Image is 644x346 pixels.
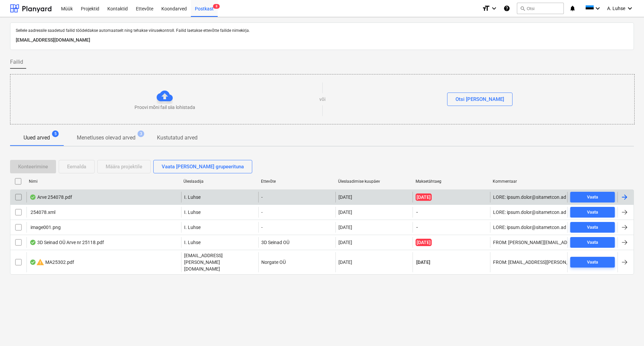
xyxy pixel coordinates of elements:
[157,134,198,142] p: Kustutatud arved
[258,207,335,218] div: -
[135,104,195,111] p: Proovi mõni fail siia lohistada
[493,179,565,184] div: Kommentaar
[570,207,615,218] button: Vaata
[184,194,201,200] p: I. Luhse
[416,239,432,246] span: [DATE]
[16,36,628,44] p: [EMAIL_ADDRESS][DOMAIN_NAME]
[482,4,490,12] i: format_size
[30,258,74,266] div: MA25302.pdf
[16,28,628,34] p: Sellele aadressile saadetud failid töödeldakse automaatselt ning tehakse viirusekontroll. Failid ...
[36,258,44,266] span: warning
[30,259,36,265] div: Andmed failist loetud
[258,252,335,272] div: Norgate OÜ
[258,192,335,203] div: -
[258,222,335,233] div: -
[447,93,513,106] button: Otsi [PERSON_NAME]
[570,192,615,203] button: Vaata
[184,252,256,272] p: [EMAIL_ADDRESS][PERSON_NAME][DOMAIN_NAME]
[338,259,352,265] div: [DATE]
[626,4,634,12] i: keyboard_arrow_down
[587,209,598,216] div: Vaata
[455,95,504,104] div: Otsi [PERSON_NAME]
[29,179,178,184] div: Nimi
[153,160,252,173] button: Vaata [PERSON_NAME] grupeerituna
[30,194,72,200] div: Arve 254078.pdf
[587,224,598,231] div: Vaata
[520,6,525,11] span: search
[184,239,201,246] p: I. Luhse
[261,179,333,184] div: Ettevõte
[517,3,564,14] button: Otsi
[30,225,61,230] div: image001.png
[416,193,432,201] span: [DATE]
[338,194,352,200] div: [DATE]
[610,314,644,346] div: Vestlusvidin
[570,222,615,233] button: Vaata
[338,240,352,245] div: [DATE]
[416,179,488,184] div: Maksetähtaeg
[594,4,602,12] i: keyboard_arrow_down
[416,209,419,216] span: -
[184,224,201,231] p: I. Luhse
[607,6,625,11] span: A. Luhse
[570,237,615,248] button: Vaata
[183,179,256,184] div: Üleslaadija
[503,4,510,12] i: Abikeskus
[30,210,55,215] div: 254078.xml
[570,257,615,268] button: Vaata
[30,240,104,245] div: 3D Seinad OÜ Arve nr 25118.pdf
[30,194,36,200] div: Andmed failist loetud
[184,209,201,216] p: I. Luhse
[23,134,50,142] p: Uued arved
[338,179,410,184] div: Üleslaadimise kuupäev
[52,130,59,137] span: 5
[490,4,498,12] i: keyboard_arrow_down
[77,134,136,142] p: Menetluses olevad arved
[162,162,244,171] div: Vaata [PERSON_NAME] grupeerituna
[587,258,598,266] div: Vaata
[319,96,326,103] p: või
[213,4,220,9] span: 8
[587,239,598,246] div: Vaata
[587,193,598,201] div: Vaata
[416,259,431,266] span: [DATE]
[416,224,419,231] span: -
[569,4,576,12] i: notifications
[10,58,23,66] span: Failid
[10,74,635,124] div: Proovi mõni fail siia lohistadavõiOtsi [PERSON_NAME]
[338,225,352,230] div: [DATE]
[30,240,36,245] div: Andmed failist loetud
[258,237,335,248] div: 3D Seinad OÜ
[338,210,352,215] div: [DATE]
[610,314,644,346] iframe: Chat Widget
[138,130,144,137] span: 3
